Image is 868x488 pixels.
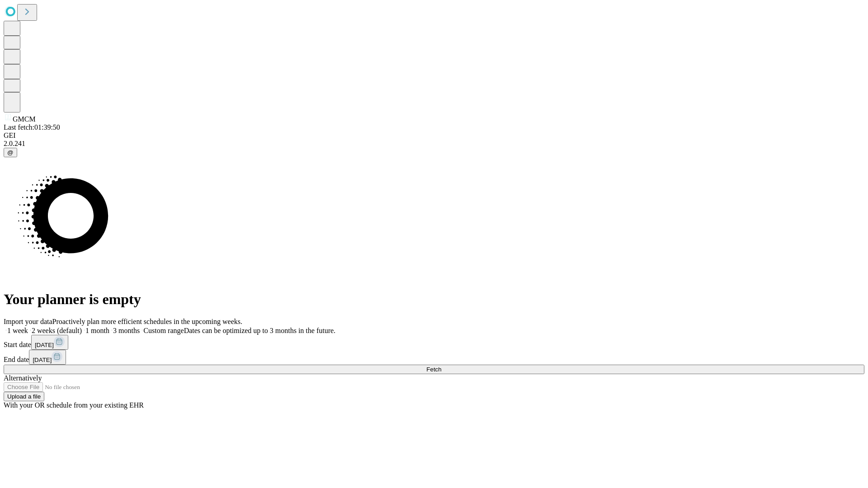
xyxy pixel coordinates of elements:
[426,366,441,373] span: Fetch
[184,327,335,334] span: Dates can be optimized up to 3 months in the future.
[4,140,864,148] div: 2.0.241
[33,357,52,363] span: [DATE]
[143,327,184,334] span: Custom range
[4,148,17,157] button: @
[31,335,68,350] button: [DATE]
[4,365,864,374] button: Fetch
[4,131,864,140] div: GEI
[4,374,42,382] span: Alternatively
[113,327,140,334] span: 3 months
[4,401,144,409] span: With your OR schedule from your existing EHR
[52,318,242,325] span: Proactively plan more efficient schedules in the upcoming weeks.
[4,123,60,131] span: Last fetch: 01:39:50
[85,327,109,334] span: 1 month
[4,335,864,350] div: Start date
[4,318,52,325] span: Import your data
[32,327,82,334] span: 2 weeks (default)
[7,327,28,334] span: 1 week
[35,342,54,348] span: [DATE]
[7,149,14,156] span: @
[29,350,66,365] button: [DATE]
[13,115,36,123] span: GMCM
[4,291,864,308] h1: Your planner is empty
[4,350,864,365] div: End date
[4,392,44,401] button: Upload a file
